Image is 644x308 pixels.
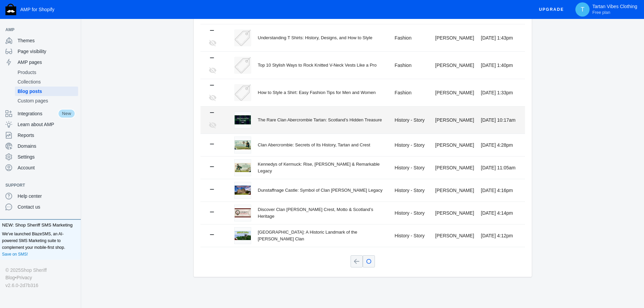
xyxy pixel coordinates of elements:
a: Themes [3,35,78,46]
span: Help center [18,193,75,199]
mat-icon: visibility_off [209,66,217,74]
div: v2.6.0-2d7b316 [5,282,75,289]
span: Blog posts [18,88,75,95]
a: Save on SMS! [2,251,28,258]
div: [PERSON_NAME] [435,210,474,216]
div: History - Story [395,142,428,148]
div: [PERSON_NAME] [435,117,474,123]
a: Products [15,68,78,77]
div: [DATE] 10:17am [481,117,517,123]
span: Contact us [18,204,75,210]
span: Upgrade [539,3,564,16]
div: Kennedys of Kermuck: Rise, [PERSON_NAME] & Remarkable Legacy [258,161,388,174]
span: Support [5,182,69,189]
div: [DATE] 4:28pm [481,142,517,148]
a: Account [3,162,78,173]
a: Shop Sheriff [21,266,47,274]
p: Tartan Vibes Clothing [592,4,637,15]
span: Settings [18,153,75,160]
a: Privacy [17,274,32,281]
div: History - Story [395,164,428,171]
span: AMP pages [18,59,75,66]
div: Top 10 Stylish Ways to Rock Knitted V-Neck Vests Like a Pro [258,62,388,69]
span: Account [18,164,75,171]
iframe: Drift Widget Chat Controller [610,274,636,300]
div: [PERSON_NAME] [435,62,474,69]
div: [GEOGRAPHIC_DATA]: A Historic Landmark of the [PERSON_NAME] Clan [258,229,388,242]
div: [PERSON_NAME] [435,89,474,96]
mat-icon: visibility_off [209,94,217,102]
div: Fashion [395,89,428,96]
span: Reports [18,132,75,139]
img: clan-abercrombie.jpg [235,140,251,149]
div: [DATE] 1:40pm [481,62,517,69]
img: Shop Sheriff Logo [5,4,16,15]
span: AMP for Shopify [20,7,54,12]
div: History - Story [395,187,428,194]
div: [PERSON_NAME] [435,232,474,239]
a: Custom pages [15,96,78,105]
mat-icon: visibility_off [209,121,217,129]
div: [PERSON_NAME] [435,142,474,148]
div: [PERSON_NAME] [435,164,474,171]
span: Themes [18,37,75,44]
span: AMP [5,26,69,33]
span: New [58,109,75,118]
a: Collections [15,77,78,87]
span: Learn about AMP [18,121,75,128]
div: [PERSON_NAME] [435,187,474,194]
img: abercrombie-tartan.jpg [235,115,251,124]
button: Add a sales channel [69,28,79,31]
span: Integrations [18,110,58,117]
button: Add a sales channel [69,184,79,187]
div: History - Story [395,232,428,239]
a: Domains [3,141,78,151]
span: Page visibility [18,48,75,55]
span: Free plan [592,10,610,15]
a: AMP pages [3,57,78,68]
span: Products [18,69,75,76]
img: discover-clan-macdougall-crest-motto--scotlands-heritage_63f015e9-44de-43ce-b681-a3aaa49ac4c9.jpg [235,208,251,217]
img: dunstaffnage-castle_-symbol-of-clan-macdougalls-legacy.jpg [235,186,251,195]
span: T [579,6,586,13]
a: Contact us [3,202,78,212]
a: Learn about AMP [3,119,78,130]
div: Dunstaffnage Castle: Symbol of Clan [PERSON_NAME] Legacy [258,187,388,194]
mat-icon: visibility_off [209,39,217,47]
div: Fashion [395,34,428,41]
a: Settings [3,151,78,162]
div: History - Story [395,117,428,123]
div: Fashion [395,62,428,69]
div: How to Style a Shirt: Easy Fashion Tips for Men and Women [258,89,388,96]
a: Blog [5,274,15,281]
span: Custom pages [18,97,75,104]
span: Collections [18,78,75,85]
div: [PERSON_NAME] [435,34,474,41]
div: [DATE] 1:43pm [481,34,517,41]
a: Blog posts [15,87,78,96]
div: History - Story [395,210,428,216]
div: [DATE] 11:05am [481,164,517,171]
div: Clan Abercrombie: Secrets of Its History, Tartan and Crest [258,142,388,148]
div: [DATE] 4:14pm [481,210,517,216]
div: Discover Clan [PERSON_NAME] Crest, Motto & Scotland’s Heritage [258,206,388,219]
div: [DATE] 1:33pm [481,89,517,96]
div: [DATE] 4:16pm [481,187,517,194]
img: dunollie-castle_-a-historic-landmark-of-the-macdougall-clan.jpg [235,231,251,240]
button: Upgrade [533,3,569,16]
div: Understanding T Shirts: History, Designs, and How to Style [258,34,388,41]
span: Domains [18,143,75,149]
img: kennedys-of-kermuck.jpg [235,163,251,172]
div: • [5,274,75,281]
a: IntegrationsNew [3,108,78,119]
a: Page visibility [3,46,78,57]
div: The Rare Clan Abercrombie Tartan: Scotland’s Hidden Treasure [258,117,388,123]
div: [DATE] 4:12pm [481,232,517,239]
a: Reports [3,130,78,141]
div: © 2025 [5,266,75,274]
